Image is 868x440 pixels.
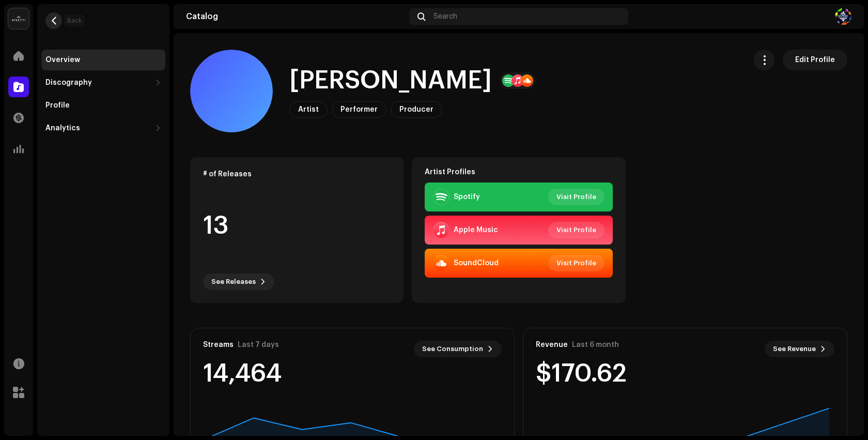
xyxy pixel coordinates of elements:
re-m-nav-item: Overview [41,50,165,70]
div: SoundCloud [454,259,499,267]
button: Visit Profile [548,189,605,205]
div: Profile [45,101,70,110]
span: See Consumption [422,339,483,359]
span: Artist [298,106,319,113]
span: Visit Profile [556,253,596,274]
span: See Revenue [773,339,816,359]
re-m-nav-item: Profile [41,95,165,116]
div: Discography [45,79,92,87]
div: Last 7 days [238,341,279,349]
re-m-nav-dropdown: Discography [41,72,165,93]
button: Edit Profile [783,50,847,70]
div: Apple Music [454,226,498,234]
re-m-nav-dropdown: Analytics [41,118,165,139]
span: Search [433,12,457,21]
div: Analytics [45,124,80,132]
span: Visit Profile [556,220,596,240]
div: Streams [203,341,234,349]
re-o-card-data: # of Releases [190,157,404,303]
button: See Revenue [765,341,834,357]
button: See Consumption [414,341,502,357]
img: 32d11372-73fd-4773-9c5e-301d59582d8a [835,8,851,25]
span: Visit Profile [556,187,596,207]
img: 02a7c2d3-3c89-4098-b12f-2ff2945c95ee [8,8,29,29]
div: # of Releases [203,170,391,178]
button: Visit Profile [548,222,605,238]
span: Edit Profile [795,50,835,70]
div: Catalog [186,12,405,21]
button: See Releases [203,274,274,290]
strong: Artist Profiles [425,168,475,176]
button: Visit Profile [548,255,605,271]
div: Spotify [454,193,480,201]
span: See Releases [211,271,256,292]
div: Revenue [536,341,568,349]
h1: [PERSON_NAME] [289,64,492,97]
div: Last 6 month [572,341,619,349]
div: Overview [45,56,80,64]
span: Performer [340,106,378,113]
span: Producer [399,106,433,113]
